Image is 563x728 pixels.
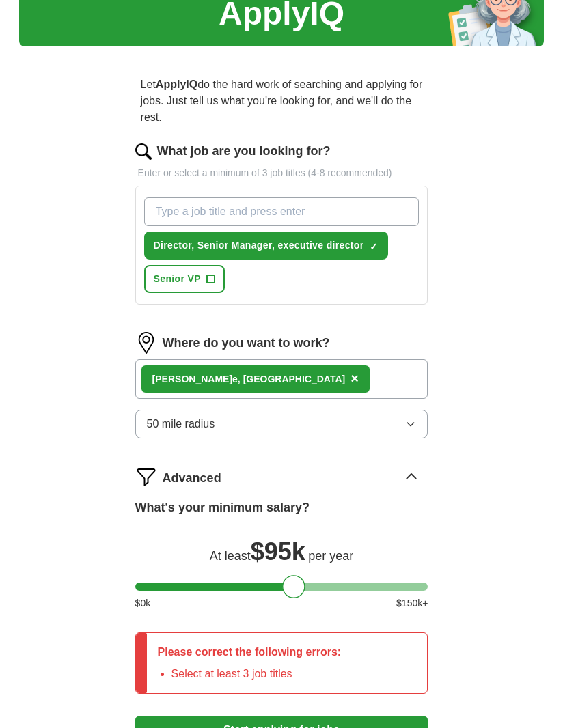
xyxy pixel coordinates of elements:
[163,334,330,352] label: Where do you want to work?
[144,232,388,260] button: Director, Senior Manager, executive director✓
[147,416,215,432] span: 50 mile radius
[163,469,221,488] span: Advanced
[152,374,232,384] strong: [PERSON_NAME]
[370,241,378,252] span: ✓
[154,272,201,286] span: Senior VP
[144,265,225,293] button: Senior VP
[156,79,197,90] strong: ApplyIQ
[351,369,359,389] button: ×
[251,537,305,565] span: $ 95k
[158,644,342,660] p: Please correct the following errors:
[152,372,346,387] div: e, [GEOGRAPHIC_DATA]
[210,549,251,563] span: At least
[171,666,342,682] li: Select at least 3 job titles
[135,410,428,438] button: 50 mile radius
[144,197,420,226] input: Type a job title and press enter
[308,549,353,563] span: per year
[135,143,152,160] img: search.png
[157,142,331,160] label: What job are you looking for?
[135,499,310,517] label: What's your minimum salary?
[135,71,428,131] p: Let do the hard work of searching and applying for jobs. Just tell us what you're looking for, an...
[135,596,151,611] span: $ 0 k
[396,596,428,611] span: $ 150 k+
[135,466,157,488] img: filter
[135,166,428,180] p: Enter or select a minimum of 3 job titles (4-8 recommended)
[351,371,359,386] span: ×
[154,238,364,253] span: Director, Senior Manager, executive director
[135,332,157,354] img: location.png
